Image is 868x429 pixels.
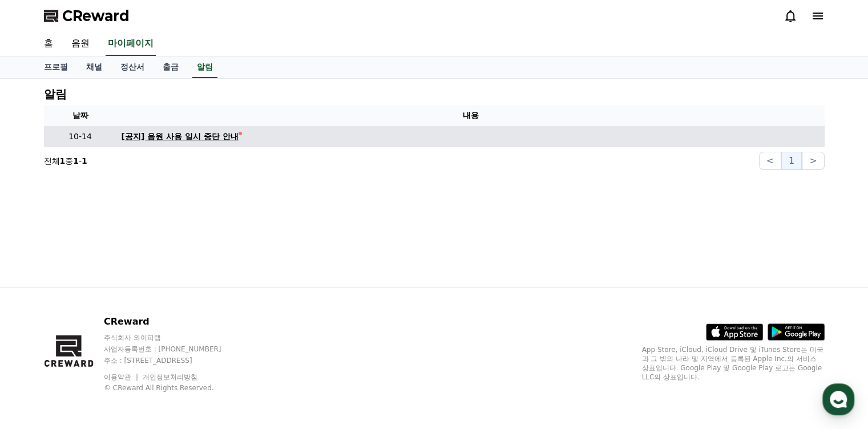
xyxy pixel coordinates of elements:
[176,351,190,361] span: 설정
[62,7,130,25] span: CReward
[44,105,117,126] th: 날짜
[122,131,820,143] a: [공지] 음원 사용 일시 중단 안내
[75,334,147,363] a: 대화
[3,334,75,363] a: 홈
[35,32,62,56] a: 홈
[759,152,781,170] button: <
[77,56,111,78] a: 채널
[49,131,112,143] p: 10-14
[104,315,243,329] p: CReward
[104,383,243,392] p: © CReward All Rights Reserved.
[104,352,118,361] span: 대화
[35,56,77,78] a: 프로필
[104,333,243,342] p: 주식회사 와이피랩
[36,351,43,361] span: 홈
[106,32,156,56] a: 마이페이지
[117,105,825,126] th: 내용
[154,56,188,78] a: 출금
[122,131,239,143] div: [공지] 음원 사용 일시 중단 안내
[143,373,197,381] a: 개인정보처리방침
[147,334,219,363] a: 설정
[781,152,802,170] button: 1
[44,7,130,25] a: CReward
[111,56,154,78] a: 정산서
[104,356,243,365] p: 주소 : [STREET_ADDRESS]
[44,155,87,167] p: 전체 중 -
[192,56,217,78] a: 알림
[73,156,79,165] strong: 1
[642,345,825,382] p: App Store, iCloud, iCloud Drive 및 iTunes Store는 미국과 그 밖의 나라 및 지역에서 등록된 Apple Inc.의 서비스 상표입니다. Goo...
[802,152,824,170] button: >
[104,345,243,354] p: 사업자등록번호 : [PHONE_NUMBER]
[104,373,140,381] a: 이용약관
[62,32,99,56] a: 음원
[82,156,87,165] strong: 1
[60,156,66,165] strong: 1
[44,88,67,100] h4: 알림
